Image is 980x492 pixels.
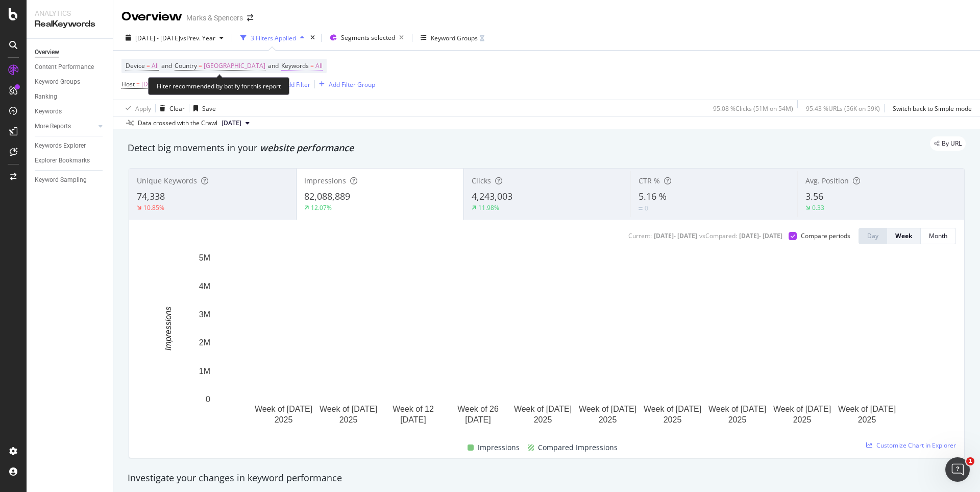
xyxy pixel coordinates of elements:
text: Week of 26 [457,405,499,413]
div: vs Compared : [699,231,737,240]
span: 74,338 [137,190,165,202]
text: 2025 [275,415,293,424]
span: Avg. Position [805,176,849,185]
a: More Reports [35,121,95,132]
a: Keyword Sampling [35,175,106,185]
a: Content Performance [35,62,106,73]
div: Keyword Groups [35,77,80,87]
text: Week of [DATE] [773,405,831,413]
button: Switch back to Simple mode [889,100,972,116]
a: Keywords [35,106,106,117]
div: Add Filter [283,80,310,89]
div: Current: [628,231,652,240]
div: 10.85% [143,203,164,212]
span: Unique Keywords [137,176,197,185]
span: = [136,80,140,88]
div: Month [929,231,947,240]
button: Save [189,100,216,116]
span: Segments selected [341,33,395,42]
div: 3 Filters Applied [251,34,296,42]
span: Clicks [472,176,491,185]
div: Add Filter Group [329,80,375,89]
button: [DATE] [217,117,254,129]
span: Impressions [478,441,520,454]
span: 3.56 [805,190,823,202]
div: Data crossed with the Crawl [138,119,217,128]
div: Overview [121,8,182,26]
text: 3M [199,310,210,319]
text: 5M [199,253,210,262]
div: 12.07% [311,203,332,212]
div: Keywords Explorer [35,140,86,151]
text: 2025 [664,415,682,424]
div: 95.08 % Clicks ( 51M on 54M ) [713,104,793,113]
div: legacy label [930,136,966,151]
div: Week [895,231,912,240]
text: Week of [DATE] [708,405,766,413]
div: arrow-right-arrow-left [247,14,253,21]
text: Impressions [164,307,173,350]
div: Investigate your changes in keyword performance [128,472,966,485]
span: = [310,61,314,70]
text: [DATE] [465,415,491,424]
text: 2025 [339,415,358,424]
text: 4M [199,282,210,290]
button: Keyword Groups [416,30,488,46]
button: Apply [121,100,151,116]
div: Compare periods [801,231,850,240]
span: Compared Impressions [538,441,618,454]
button: Add Filter Group [315,78,375,90]
span: Country [175,61,197,70]
div: Day [867,231,878,240]
svg: A chart. [137,252,948,430]
text: Week of [DATE] [579,405,636,413]
span: All [315,59,323,73]
a: Keywords Explorer [35,140,106,151]
span: [DATE] - [DATE] [135,34,180,42]
button: Add Filter [269,78,310,90]
div: times [308,33,317,43]
text: 2025 [793,415,812,424]
div: Keyword Groups [431,34,478,42]
a: Keyword Groups [35,77,106,87]
text: 1M [199,367,210,376]
div: 0.33 [812,203,824,212]
span: CTR % [639,176,660,185]
text: 2025 [728,415,747,424]
div: Ranking [35,91,57,102]
div: Filter recommended by botify for this report [148,77,289,95]
span: Keywords [281,61,309,70]
div: Overview [35,47,59,58]
span: [DOMAIN_NAME] [141,77,191,91]
text: Week of [DATE] [255,405,312,413]
text: 0 [206,395,210,404]
span: Host [121,80,135,88]
text: 2025 [599,415,617,424]
button: Clear [156,100,185,116]
button: Week [887,228,921,244]
a: Explorer Bookmarks [35,155,106,166]
text: Week of [DATE] [838,405,896,413]
text: Week of [DATE] [514,405,572,413]
div: Analytics [35,8,105,18]
text: Week of 12 [393,405,434,413]
text: Week of [DATE] [320,405,377,413]
span: Customize Chart in Explorer [876,441,956,450]
span: vs Prev. Year [180,34,215,42]
button: Segments selected [326,30,408,46]
div: Keywords [35,106,62,117]
span: 1 [966,457,974,465]
span: All [152,59,159,73]
text: 2025 [534,415,552,424]
span: = [199,61,202,70]
text: 2M [199,338,210,347]
span: 4,243,003 [472,190,512,202]
img: Equal [639,207,643,210]
div: 95.43 % URLs ( 56K on 59K ) [806,104,880,113]
a: Overview [35,47,106,58]
text: Week of [DATE] [644,405,701,413]
div: [DATE] - [DATE] [739,231,782,240]
span: Impressions [304,176,346,185]
div: [DATE] - [DATE] [654,231,697,240]
div: Keyword Sampling [35,175,87,185]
